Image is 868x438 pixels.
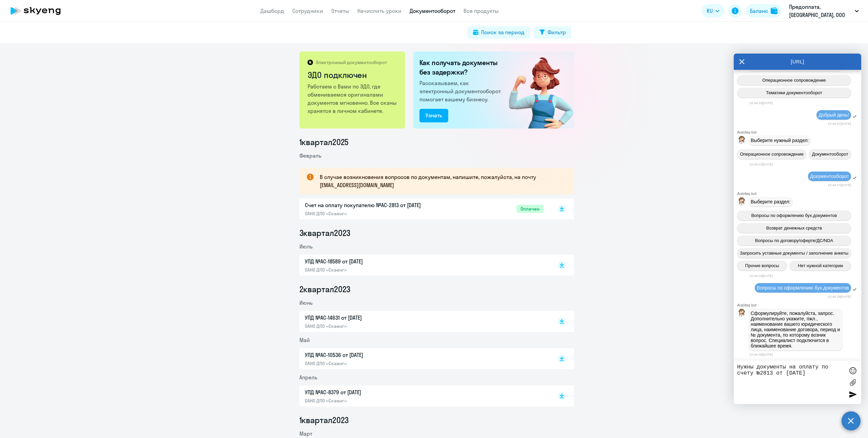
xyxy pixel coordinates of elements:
button: Тематики документооборот [737,88,851,98]
h2: ЭДО подключен [308,69,398,80]
p: В случае возникновения вопросов по документам, напишите, пожалуйста, на почту [EMAIL_ADDRESS][DOM... [320,173,562,189]
span: Вопросы по оформлению бух.документов [757,285,849,291]
button: Поиск за период [468,26,530,39]
p: УПД №AC-14631 от [DATE] [305,314,447,322]
span: Запросить уставные документы / заполнение анкеты [740,251,848,256]
time: 10:44:22[DATE] [749,162,773,166]
div: Autofaq bot [737,130,861,134]
p: ОАНО ДПО «Скаенг» [305,360,447,366]
span: Операционное сопровождение [762,78,826,83]
a: Документооборот [410,7,455,14]
img: bot avatar [737,197,746,207]
span: RU [707,7,713,15]
a: Счет на оплату покупателю №AC-2813 от [DATE]ОАНО ДПО «Скаенг»Оплачен [305,201,544,217]
button: Вопросы по договору/оферте/ДС/NDA [737,236,851,245]
p: Предоплата, [GEOGRAPHIC_DATA], ООО [789,3,852,19]
div: Фильтр [548,28,566,36]
span: Добрый день! [818,112,849,118]
span: Выберите нужный раздел: [751,138,809,143]
time: 10:44:21[DATE] [828,122,851,125]
time: 10:44:18[DATE] [749,101,773,105]
span: Июнь [299,299,313,306]
span: Февраль [299,152,321,159]
button: Прочие вопросы [737,261,787,271]
p: Работаем с Вами по ЭДО, где обмениваемся оригиналами документов мгновенно. Все сканы хранятся в л... [308,82,398,115]
span: Вопросы по договору/оферте/ДС/NDA [755,238,833,243]
li: 3 квартал 2023 [299,227,574,238]
a: Отчеты [331,7,349,14]
a: УПД №AC-10536 от [DATE]ОАНО ДПО «Скаенг» [305,351,544,366]
span: Выберите раздел: [751,199,791,204]
div: Узнать [426,111,442,119]
time: 10:44:38[DATE] [749,353,773,356]
img: bot avatar [737,309,746,319]
a: УПД №AC-8379 от [DATE]ОАНО ДПО «Скаенг» [305,388,544,404]
button: Предоплата, [GEOGRAPHIC_DATA], ООО [786,3,862,19]
p: ОАНО ДПО «Скаенг» [305,323,447,329]
time: 10:44:27[DATE] [828,183,851,187]
a: УПД №AC-18589 от [DATE]ОАНО ДПО «Скаенг» [305,257,544,273]
button: Нет нужной категории [790,261,851,271]
span: Сформулируйте, пожалуйста, запрос. Дополнительно укажите, пжл., наименование вашего юридического ... [751,311,841,349]
p: Счет на оплату покупателю №AC-2813 от [DATE] [305,201,447,209]
span: Тематики документооборот [766,90,822,95]
a: Начислить уроки [357,7,401,14]
span: Операционное сопровождение [740,152,804,157]
span: Март [299,430,312,437]
button: Вопросы по оформлению бух.документов [737,211,851,220]
li: 1 квартал 2025 [299,137,574,147]
p: УПД №AC-18589 от [DATE] [305,257,447,265]
time: 10:44:28[DATE] [749,274,773,278]
div: Поиск за период [481,28,525,36]
button: Операционное сопровождение [737,149,806,159]
img: bot avatar [737,136,746,146]
span: Оплачен [516,205,544,213]
li: 1 квартал 2023 [299,415,574,425]
button: Операционное сопровождение [737,75,851,85]
h2: Как получать документы без задержки? [419,58,504,77]
button: Возврат денежных средств [737,223,851,233]
textarea: Нужны документы на оплату по счету №2813 от [DATE] [737,364,844,401]
p: Рассказываем, как электронный документооборот помогает вашему бизнесу. [419,79,504,103]
a: Сотрудники [292,7,323,14]
p: ОАНО ДПО «Скаенг» [305,267,447,273]
span: Июль [299,243,313,250]
span: Апрель [299,374,317,381]
span: Документооборот [812,152,848,157]
div: Баланс [750,7,768,15]
p: ОАНО ДПО «Скаенг» [305,211,447,217]
span: Вопросы по оформлению бух.документов [751,213,837,218]
button: Документооборот [809,149,851,159]
li: 2 квартал 2023 [299,284,574,295]
button: Запросить уставные документы / заполнение анкеты [737,248,851,258]
span: Возврат денежных средств [766,225,822,231]
a: УПД №AC-14631 от [DATE]ОАНО ДПО «Скаенг» [305,314,544,329]
button: Фильтр [534,26,571,39]
p: УПД №AC-10536 от [DATE] [305,351,447,359]
img: connected [498,52,574,128]
button: RU [702,4,724,18]
img: balance [771,7,777,14]
span: Май [299,337,310,343]
p: Электронный документооборот [316,59,387,65]
p: УПД №AC-8379 от [DATE] [305,388,447,396]
button: Балансbalance [746,4,782,18]
div: Autofaq bot [737,303,861,307]
time: 10:44:38[DATE] [828,295,851,298]
label: Лимит 10 файлов [848,377,858,387]
p: ОАНО ДПО «Скаенг» [305,398,447,404]
span: Нет нужной категории [798,263,843,268]
a: Все продукты [463,7,499,14]
span: Прочие вопросы [745,263,779,268]
a: Дашборд [260,7,284,14]
span: Документооборот [810,174,849,179]
button: Узнать [419,109,448,122]
div: Autofaq bot [737,192,861,196]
